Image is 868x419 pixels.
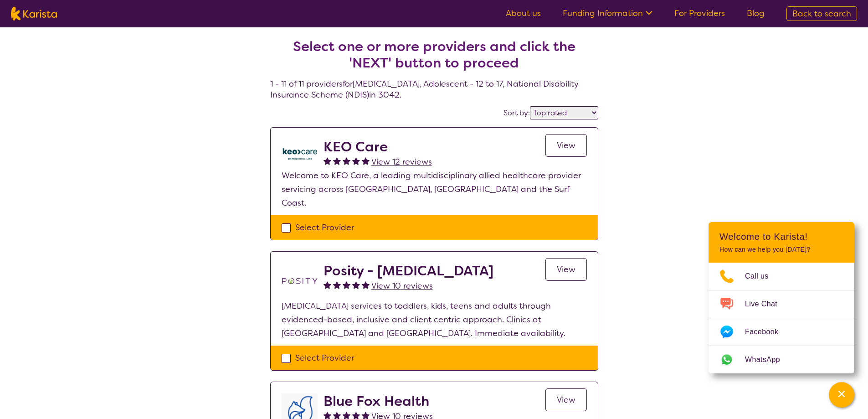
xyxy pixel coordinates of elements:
[343,281,350,289] img: fullstar
[324,139,432,155] h2: KEO Care
[362,281,370,289] img: fullstar
[282,139,318,169] img: a39ze0iqsfmbvtwnthmw.png
[709,346,854,373] a: Web link opens in a new tab.
[343,157,350,165] img: fullstar
[282,299,587,340] p: [MEDICAL_DATA] services to toddlers, kids, teens and adults through evidenced-based, inclusive an...
[352,411,360,419] img: fullstar
[747,8,765,19] a: Blog
[371,156,432,167] span: View 12 reviews
[745,353,791,367] span: WhatsApp
[343,411,350,419] img: fullstar
[506,8,541,19] a: About us
[829,382,854,408] button: Channel Menu
[324,411,331,419] img: fullstar
[503,108,530,118] label: Sort by:
[719,231,843,242] h2: Welcome to Karista!
[545,388,587,411] a: View
[324,157,331,165] img: fullstar
[371,279,433,293] a: View 10 reviews
[745,325,789,339] span: Facebook
[792,8,851,19] span: Back to search
[557,264,575,275] span: View
[674,8,725,19] a: For Providers
[362,411,370,419] img: fullstar
[719,246,843,253] p: How can we help you [DATE]?
[282,169,587,210] p: Welcome to KEO Care, a leading multidisciplinary allied healthcare provider servicing across [GEO...
[557,140,575,151] span: View
[324,263,493,279] h2: Posity - [MEDICAL_DATA]
[786,6,857,21] a: Back to search
[333,411,341,419] img: fullstar
[270,16,598,100] h4: 1 - 11 of 11 providers for [MEDICAL_DATA] , Adolescent - 12 to 17 , National Disability Insurance...
[333,157,341,165] img: fullstar
[371,280,433,291] span: View 10 reviews
[11,7,57,21] img: Karista logo
[282,263,318,299] img: t1bslo80pcylnzwjhndq.png
[324,393,433,409] h2: Blue Fox Health
[333,281,341,289] img: fullstar
[545,258,587,281] a: View
[745,269,780,283] span: Call us
[745,297,788,311] span: Live Chat
[709,263,854,373] ul: Choose channel
[324,281,331,289] img: fullstar
[362,157,370,165] img: fullstar
[352,157,360,165] img: fullstar
[371,155,432,169] a: View 12 reviews
[352,281,360,289] img: fullstar
[563,8,652,19] a: Funding Information
[281,38,587,71] h2: Select one or more providers and click the 'NEXT' button to proceed
[709,222,854,373] div: Channel Menu
[545,134,587,157] a: View
[557,394,575,405] span: View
